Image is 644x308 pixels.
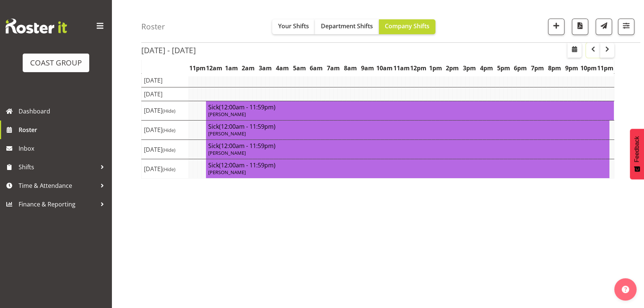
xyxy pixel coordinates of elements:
th: 1am [223,60,240,77]
span: (12:00am - 11:59pm) [219,161,276,169]
span: (12:00am - 11:59pm) [219,103,276,111]
h4: Sick [208,123,608,130]
span: (Hide) [162,127,176,134]
th: 7pm [529,60,546,77]
span: Roster [19,124,108,135]
span: (12:00am - 11:59pm) [219,122,276,131]
th: 3am [257,60,274,77]
th: 2pm [444,60,461,77]
span: Finance & Reporting [19,199,97,210]
td: [DATE] [142,140,189,159]
span: (12:00am - 11:59pm) [219,142,276,150]
h4: Sick [208,103,612,111]
span: [PERSON_NAME] [208,111,246,118]
span: Dashboard [19,106,108,117]
td: [DATE] [142,73,189,87]
th: 6pm [512,60,529,77]
button: Send a list of all shifts for the selected filtered period to all rostered employees. [596,19,612,35]
h4: Roster [141,22,165,31]
th: 3pm [461,60,478,77]
th: 1pm [427,60,444,77]
th: 5am [291,60,308,77]
span: (Hide) [162,108,176,114]
span: [PERSON_NAME] [208,150,246,156]
span: (Hide) [162,147,176,153]
img: help-xxl-2.png [622,286,629,293]
button: Filter Shifts [618,19,634,35]
th: 8pm [546,60,563,77]
th: 11pm [189,60,206,77]
td: [DATE] [142,120,189,139]
td: [DATE] [142,101,189,120]
td: [DATE] [142,159,189,179]
div: COAST GROUP [30,57,82,68]
span: (Hide) [162,166,176,173]
span: Department Shifts [321,22,373,30]
button: Select a specific date within the roster. [567,43,582,58]
th: 10pm [580,60,597,77]
th: 7am [325,60,342,77]
th: 11pm [597,60,614,77]
span: Inbox [19,143,108,154]
th: 8am [342,60,359,77]
th: 10am [376,60,393,77]
span: Feedback [634,136,640,162]
span: Time & Attendance [19,180,97,191]
button: Add a new shift [548,19,564,35]
button: Download a PDF of the roster according to the set date range. [572,19,588,35]
span: [PERSON_NAME] [208,130,246,137]
th: 4am [274,60,291,77]
th: 6am [308,60,325,77]
th: 9pm [563,60,580,77]
td: [DATE] [142,87,189,101]
button: Feedback - Show survey [630,129,644,179]
h4: Sick [208,142,608,150]
th: 12am [206,60,223,77]
th: 5pm [495,60,512,77]
button: Department Shifts [315,19,379,34]
h2: [DATE] - [DATE] [141,45,196,55]
button: Your Shifts [272,19,315,34]
span: Your Shifts [278,22,309,30]
th: 4pm [478,60,495,77]
th: 12pm [410,60,427,77]
th: 2am [240,60,257,77]
th: 9am [359,60,376,77]
span: Company Shifts [385,22,429,30]
th: 11am [393,60,410,77]
span: Shifts [19,161,97,173]
img: Rosterit website logo [6,19,67,33]
span: [PERSON_NAME] [208,169,246,176]
button: Company Shifts [379,19,435,34]
h4: Sick [208,161,608,169]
